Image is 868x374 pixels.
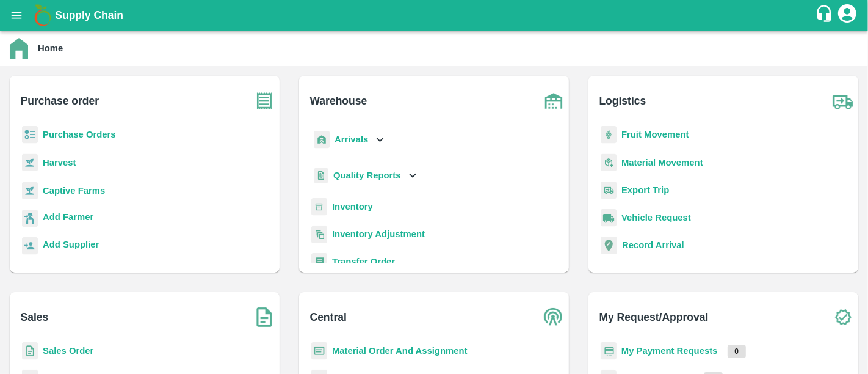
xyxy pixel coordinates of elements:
img: payment [601,342,617,360]
img: reciept [22,126,38,144]
a: Inventory [332,202,373,211]
b: Supply Chain [55,9,123,21]
div: Arrivals [311,126,387,153]
img: whInventory [311,198,327,216]
a: Purchase Orders [43,130,116,139]
img: qualityReport [314,168,328,183]
img: harvest [22,182,38,200]
b: Add Supplier [43,240,99,249]
a: Record Arrival [622,240,684,250]
b: Logistics [599,92,646,109]
img: warehouse [538,86,569,116]
p: 0 [728,345,747,358]
a: Supply Chain [55,7,815,24]
img: central [538,302,569,332]
a: Material Movement [621,158,703,167]
b: Central [310,309,347,326]
b: Arrivals [335,134,368,144]
b: My Request/Approval [599,309,709,326]
a: Inventory Adjustment [332,229,425,239]
div: account of current user [836,2,858,28]
b: Quality Reports [333,170,401,180]
img: delivery [601,182,617,199]
a: Add Supplier [43,238,99,254]
div: Quality Reports [311,163,419,188]
b: Sales [21,309,49,326]
button: open drawer [2,1,31,29]
div: customer-support [815,4,836,26]
img: fruit [601,126,617,144]
img: inventory [311,226,327,243]
img: farmer [22,210,38,227]
img: home [10,38,28,59]
a: Add Farmer [43,210,93,227]
img: recordArrival [601,237,617,254]
b: Warehouse [310,92,367,109]
a: Fruit Movement [621,130,689,139]
img: soSales [249,302,280,332]
img: check [828,302,858,332]
b: Home [38,43,63,53]
a: Vehicle Request [621,213,691,222]
img: sales [22,342,38,360]
img: vehicle [601,209,617,227]
a: My Payment Requests [621,346,718,356]
img: harvest [22,153,38,172]
img: centralMaterial [311,342,327,360]
a: Transfer Order [332,257,395,266]
b: Purchase order [21,92,99,109]
a: Captive Farms [43,186,105,196]
a: Harvest [43,158,76,167]
img: truck [828,86,858,116]
img: purchase [249,86,280,116]
a: Sales Order [43,346,93,356]
img: whTransfer [311,253,327,271]
img: material [601,153,617,172]
img: supplier [22,237,38,255]
img: whArrival [314,131,330,148]
a: Material Order And Assignment [332,346,468,356]
img: logo [31,3,55,28]
a: Export Trip [621,185,669,195]
b: Add Farmer [43,212,93,222]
